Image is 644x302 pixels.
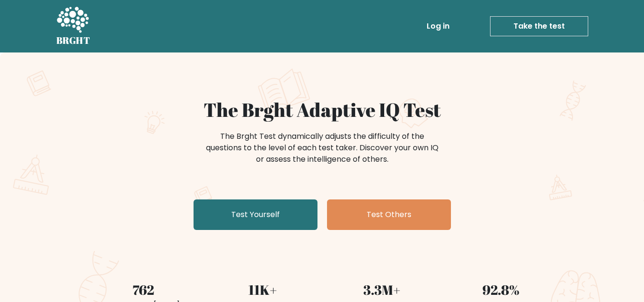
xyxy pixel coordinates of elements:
a: Take the test [490,16,588,36]
div: The Brght Test dynamically adjusts the difficulty of the questions to the level of each test take... [203,131,441,165]
a: Test Yourself [194,199,317,230]
h1: The Brght Adaptive IQ Test [90,98,555,121]
div: 92.8% [447,280,555,300]
a: BRGHT [56,4,91,49]
a: Test Others [327,199,451,230]
div: 11K+ [209,280,317,300]
div: 3.3M+ [328,280,436,300]
div: 762 [90,280,197,300]
h5: BRGHT [56,35,91,46]
a: Log in [423,17,453,36]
